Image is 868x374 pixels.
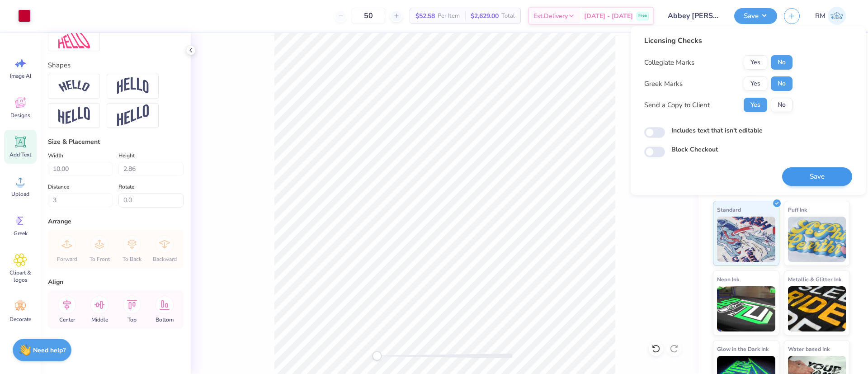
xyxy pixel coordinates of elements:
[782,167,852,186] button: Save
[815,11,826,21] span: RM
[117,104,149,127] img: Rise
[644,57,694,68] div: Collegiate Marks
[14,230,28,237] span: Greek
[48,137,184,147] div: Size & Placement
[584,11,633,21] span: [DATE] - [DATE]
[744,98,767,112] button: Yes
[644,100,710,110] div: Send a Copy to Client
[91,316,108,323] span: Middle
[771,55,793,70] button: No
[5,269,35,284] span: Clipart & logos
[48,277,184,287] div: Align
[501,11,515,21] span: Total
[11,190,29,198] span: Upload
[58,80,90,92] img: Arc
[59,316,75,323] span: Center
[351,8,386,24] input: – –
[644,35,793,46] div: Licensing Checks
[828,7,846,25] img: Roberta Manuel
[717,344,769,354] span: Glow in the Dark Ink
[717,217,775,262] img: Standard
[118,150,135,161] label: Height
[471,11,499,21] span: $2,629.00
[48,181,69,192] label: Distance
[771,98,793,112] button: No
[661,7,727,25] input: Untitled Design
[717,275,739,284] span: Neon Ink
[10,112,30,119] span: Designs
[438,11,460,21] span: Per Item
[127,316,137,323] span: Top
[788,205,807,214] span: Puff Ink
[638,13,647,19] span: Free
[734,8,777,24] button: Save
[717,286,775,331] img: Neon Ink
[48,60,71,71] label: Shapes
[788,344,830,354] span: Water based Ink
[58,107,90,124] img: Flag
[373,351,382,360] div: Accessibility label
[48,150,63,161] label: Width
[156,316,174,323] span: Bottom
[48,217,184,226] div: Arrange
[671,145,718,154] label: Block Checkout
[9,151,31,158] span: Add Text
[771,76,793,91] button: No
[744,55,767,70] button: Yes
[811,7,850,25] a: RM
[58,29,90,48] img: Free Distort
[644,79,683,89] div: Greek Marks
[117,77,149,95] img: Arch
[118,181,134,192] label: Rotate
[788,217,846,262] img: Puff Ink
[788,275,841,284] span: Metallic & Glitter Ink
[671,126,763,135] label: Includes text that isn't editable
[744,76,767,91] button: Yes
[9,316,31,323] span: Decorate
[788,286,846,331] img: Metallic & Glitter Ink
[533,11,568,21] span: Est. Delivery
[415,11,435,21] span: $52.58
[10,72,31,80] span: Image AI
[33,346,66,355] strong: Need help?
[717,205,741,214] span: Standard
